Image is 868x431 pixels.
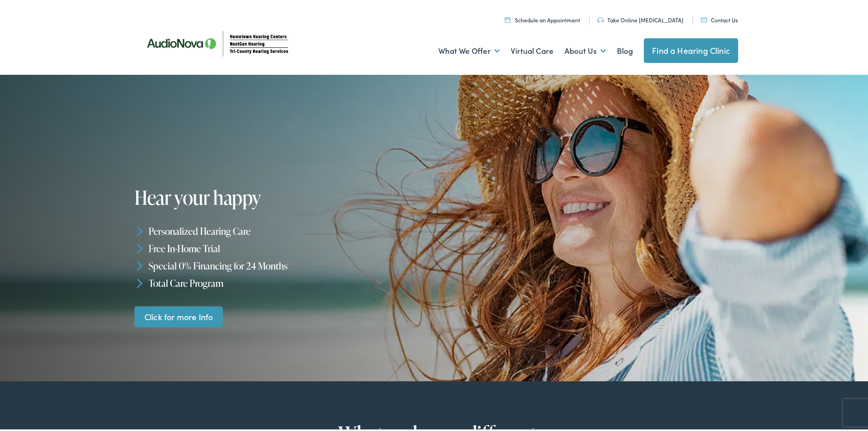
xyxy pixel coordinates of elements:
[134,221,438,238] li: Personalized Hearing Care
[597,14,683,22] a: Take Online [MEDICAL_DATA]
[597,16,604,21] img: utility icon
[134,255,438,273] li: Special 0% Financing for 24 Months
[701,14,738,22] a: Contact Us
[438,32,500,66] a: What We Offer
[134,304,223,326] a: Click for more Info
[134,272,438,290] li: Total Care Program
[511,32,554,66] a: Virtual Care
[134,238,438,255] li: Free In-Home Trial
[505,14,580,22] a: Schedule an Appointment
[505,15,510,21] img: utility icon
[565,32,606,66] a: About Us
[134,185,411,206] h1: Hear your happy
[701,16,707,21] img: utility icon
[644,36,738,61] a: Find a Hearing Clinic
[617,32,633,66] a: Blog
